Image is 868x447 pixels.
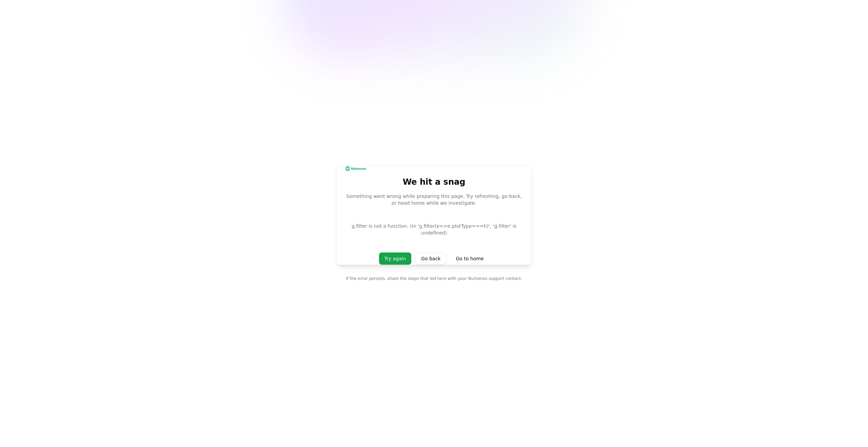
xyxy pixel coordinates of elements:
[379,252,412,265] button: Try again
[345,166,367,171] img: Numenos
[415,252,446,265] button: Go back
[345,193,523,206] div: Something went wrong while preparing this page. Try refreshing, go back, or head home while we in...
[345,177,523,187] div: We hit a snag
[450,252,489,265] a: Go to home
[345,223,523,236] p: g.filter is not a function. (In 'g.filter(e=>e.plotType===h)', 'g.filter' is undefined)
[346,276,522,281] p: If the error persists, share the steps that led here with your Numenos support contact.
